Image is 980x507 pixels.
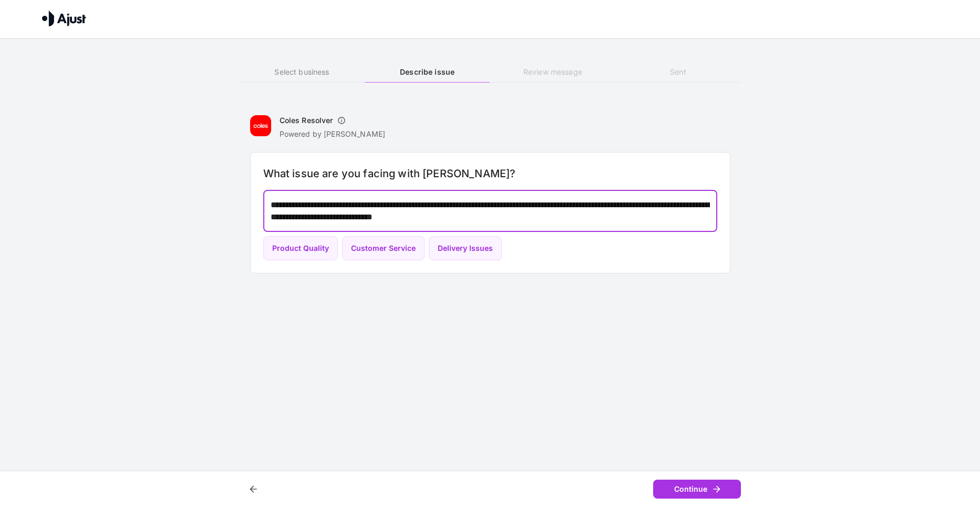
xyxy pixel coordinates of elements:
button: Delivery Issues [429,236,502,261]
img: Coles [250,115,271,136]
h6: Select business [240,66,365,78]
p: Powered by [PERSON_NAME] [280,129,386,139]
h6: Sent [615,66,740,78]
h6: What issue are you facing with [PERSON_NAME]? [263,165,717,182]
h6: Coles Resolver [280,115,333,126]
h6: Describe issue [365,66,490,78]
img: Ajust [42,11,86,26]
button: Customer Service [342,236,425,261]
button: Continue [653,480,741,499]
button: Product Quality [263,236,338,261]
h6: Review message [490,66,615,78]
